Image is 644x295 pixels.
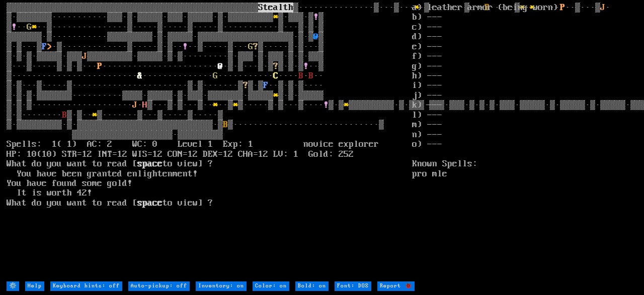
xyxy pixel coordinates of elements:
[377,281,415,291] input: Report 🐞
[253,42,258,52] font: ?
[137,198,163,208] b: space
[47,42,52,52] font: >
[12,22,17,32] font: !
[335,281,371,291] input: Font: DOS
[97,61,102,71] font: P
[295,281,329,291] input: Bold: on
[273,61,278,71] font: ?
[273,71,278,81] font: C
[248,42,253,52] font: G
[263,80,268,90] font: F
[7,3,412,280] larn: ▒▒▒▒▒▒▒▒▒▒▒▒▒▒▒▒▒▒▒▒▒▒▒▒▒▒▒▒▒▒▒▒▒▒▒▒▒▒▒▒▒▒▒▒▒▒▒▒▒▒ ▒···············▒···▒··· ·▒·······▒··· ·····▒ ...
[132,100,137,110] font: J
[243,80,248,90] font: ?
[137,71,142,81] font: &
[324,100,329,110] font: !
[142,100,147,110] font: H
[298,71,303,81] font: B
[128,281,190,291] input: Auto-pickup: off
[313,12,318,22] font: !
[218,61,223,71] font: @
[253,281,289,291] input: Color: on
[213,71,218,81] font: G
[137,159,163,169] b: space
[42,42,47,52] font: F
[258,3,293,13] mark: Stealth
[7,281,19,291] input: ⚙️
[313,32,318,42] font: @
[183,42,188,52] font: !
[308,71,313,81] font: B
[303,61,308,71] font: !
[196,281,247,291] input: Inventory: on
[412,3,637,280] stats: a) leather armor (being worn) b) --- c) --- d) --- e) --- f) --- g) --- h) --- i) --- j) --- k) -...
[62,110,67,120] font: B
[223,120,228,130] font: B
[25,281,44,291] input: Help
[82,51,87,61] font: J
[50,281,122,291] input: Keyboard hints: off
[27,22,32,32] font: G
